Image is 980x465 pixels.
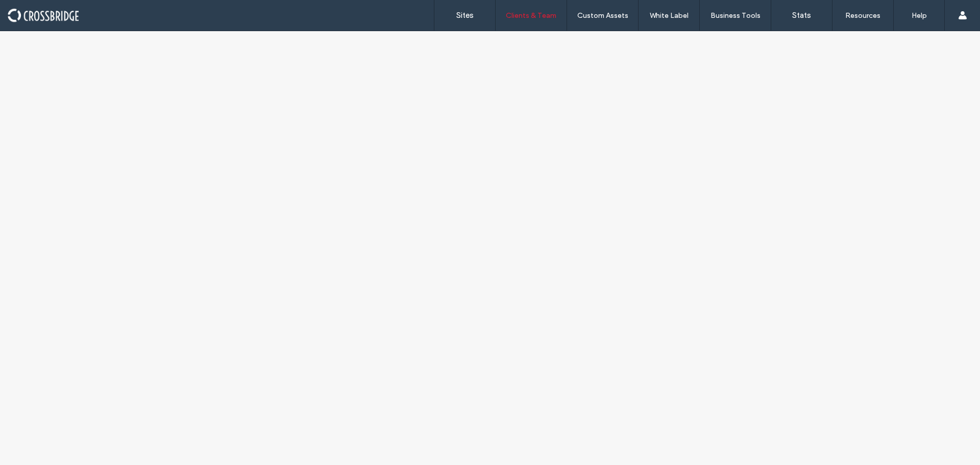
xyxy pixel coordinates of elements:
label: Business Tools [710,11,761,20]
label: White Label [650,11,689,20]
label: Clients & Team [506,11,556,20]
label: Resources [845,11,880,20]
label: Stats [792,11,811,20]
label: Sites [456,11,474,20]
label: Custom Assets [577,11,628,20]
label: Help [912,11,927,20]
